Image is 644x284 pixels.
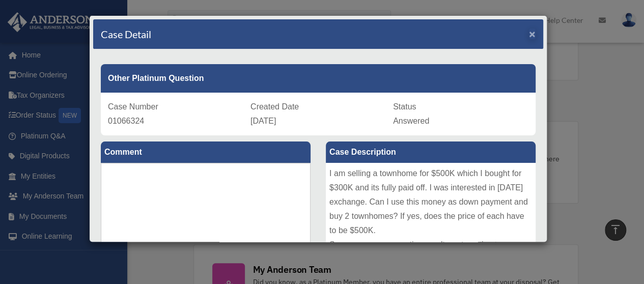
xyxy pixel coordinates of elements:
[250,102,299,111] span: Created Date
[393,102,416,111] span: Status
[101,64,536,93] div: Other Platinum Question
[326,141,536,163] label: Case Description
[108,117,144,125] span: 01066324
[101,27,151,41] h4: Case Detail
[529,29,536,39] button: Close
[101,141,311,163] label: Comment
[393,117,429,125] span: Answered
[250,117,276,125] span: [DATE]
[529,28,536,40] span: ×
[108,102,158,111] span: Case Number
